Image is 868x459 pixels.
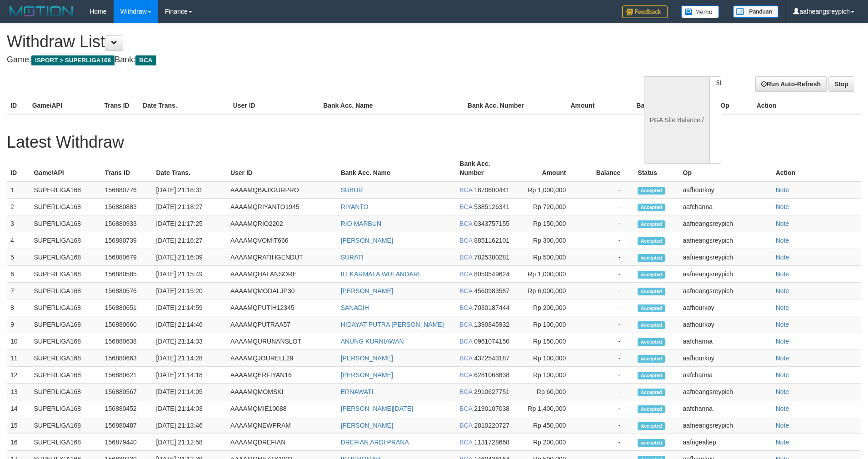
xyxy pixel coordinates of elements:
span: Accepted [638,220,665,228]
td: Rp 1,000,000 [515,181,579,199]
span: Accepted [638,355,665,363]
a: Note [776,186,789,194]
td: - [579,266,634,283]
td: Rp 200,000 [515,299,579,316]
span: BCA [459,270,472,278]
th: User ID [227,155,337,181]
th: Game/API [29,97,101,114]
span: BCA [135,55,156,65]
span: 8050549624 [474,270,509,278]
td: SUPERLIGA168 [30,434,101,451]
td: 4 [7,232,30,249]
td: 156880585 [101,266,153,283]
a: ANUNG KURNIAWAN [341,338,404,345]
td: 156880776 [101,181,153,199]
span: 4372543187 [474,354,509,362]
td: [DATE] 21:13:46 [152,417,227,434]
span: 1390845932 [474,321,509,328]
td: - [579,199,634,215]
td: 156879440 [101,434,153,451]
td: 7 [7,283,30,299]
td: [DATE] 21:15:20 [152,283,227,299]
td: AAAAMQRATIHGENDUT [227,249,337,266]
span: BCA [459,287,472,294]
th: Bank Acc. Number [456,155,515,181]
span: Accepted [638,372,665,379]
a: Note [776,422,789,429]
span: ISPORT > SUPERLIGA168 [31,55,115,65]
img: MOTION_logo.png [7,5,76,18]
a: Note [776,354,789,362]
a: Note [776,203,789,210]
td: AAAAMQDREFIAN [227,434,337,451]
td: SUPERLIGA168 [30,181,101,199]
th: Trans ID [100,97,139,114]
span: 1131728668 [474,439,509,446]
td: SUPERLIGA168 [30,283,101,299]
td: Rp 500,000 [515,249,579,266]
a: Note [776,304,789,311]
th: Bank Acc. Name [337,155,456,181]
td: 14 [7,400,30,417]
td: - [579,249,634,266]
td: 8 [7,299,30,316]
td: aafchanna [679,333,772,350]
td: aafneangsreypich [679,232,772,249]
span: 2190107038 [474,405,509,412]
td: 156880621 [101,367,153,384]
span: BCA [459,254,472,261]
a: Note [776,388,789,395]
td: SUPERLIGA168 [30,384,101,400]
td: Rp 1,400,000 [515,400,579,417]
a: Note [776,237,789,244]
th: ID [7,155,30,181]
h1: Withdraw List [7,33,569,51]
td: - [579,333,634,350]
a: Run Auto-Refresh [755,76,827,92]
span: 7825380281 [474,254,509,261]
a: [PERSON_NAME] [341,287,393,294]
td: 156880576 [101,283,153,299]
img: panduan.png [733,5,778,18]
td: SUPERLIGA168 [30,367,101,384]
td: aafhourkoy [679,350,772,367]
td: 3 [7,215,30,232]
a: SUBUR [341,186,363,194]
h4: Game: Bank: [7,55,569,65]
span: 1870600441 [474,186,509,194]
td: - [579,232,634,249]
th: Game/API [30,155,101,181]
span: 8851162101 [474,237,509,244]
td: [DATE] 21:14:46 [152,316,227,333]
td: aafngealtep [679,434,772,451]
td: AAAAMQURUNANSLOT [227,333,337,350]
td: aafchanna [679,400,772,417]
span: Accepted [638,439,665,447]
td: aafneangsreypich [679,249,772,266]
span: BCA [459,186,472,194]
span: BCA [459,439,472,446]
td: AAAAMQBAJIGURPRO [227,181,337,199]
a: Stop [828,76,854,92]
td: Rp 200,000 [515,434,579,451]
td: AAAAMQPUTIH12345 [227,299,337,316]
div: PGA Site Balance / [644,76,709,164]
td: SUPERLIGA168 [30,417,101,434]
td: - [579,215,634,232]
a: HIDAYAT PUTRA [PERSON_NAME] [341,321,444,328]
th: Op [717,97,753,114]
td: aafchanna [679,367,772,384]
td: AAAAMQMODALJP30 [227,283,337,299]
td: [DATE] 21:14:18 [152,367,227,384]
span: BCA [459,203,472,210]
td: 156880933 [101,215,153,232]
td: Rp 1,000,000 [515,266,579,283]
a: SURATI [341,254,364,261]
td: [DATE] 21:16:09 [152,249,227,266]
td: [DATE] 21:14:03 [152,400,227,417]
span: Accepted [638,389,665,396]
td: 10 [7,333,30,350]
span: 7030187444 [474,304,509,311]
td: AAAAMQRIYANTO1945 [227,199,337,215]
td: AAAAMQMOMSKI [227,384,337,400]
